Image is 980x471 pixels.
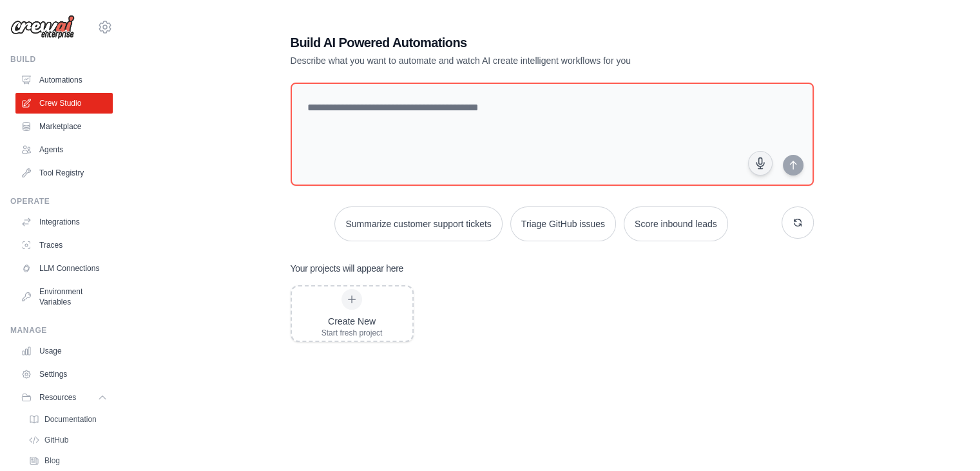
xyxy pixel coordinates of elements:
[10,325,113,336] div: Manage
[15,212,113,232] a: Integrations
[23,410,113,428] a: Documentation
[15,281,113,312] a: Environment Variables
[624,206,728,241] button: Score inbound leads
[44,456,60,466] span: Blog
[10,196,113,206] div: Operate
[10,15,75,39] img: Logo
[15,387,113,408] button: Resources
[748,151,773,175] button: Click to speak your automation idea
[15,163,113,183] a: Tool Registry
[291,262,404,275] h3: Your projects will appear here
[916,409,980,471] div: Widget de chat
[10,54,113,65] div: Build
[15,139,113,160] a: Agents
[23,431,113,449] a: GitHub
[23,452,113,470] a: Blog
[916,409,980,471] iframe: Chat Widget
[322,328,383,338] div: Start fresh project
[15,93,113,114] a: Crew Studio
[322,315,383,328] div: Create New
[334,206,502,241] button: Summarize customer support tickets
[15,341,113,361] a: Usage
[15,70,113,90] a: Automations
[510,206,616,241] button: Triage GitHub issues
[15,258,113,279] a: LLM Connections
[15,116,113,137] a: Marketplace
[44,435,68,445] span: GitHub
[291,54,724,67] p: Describe what you want to automate and watch AI create intelligent workflows for you
[291,34,724,52] h1: Build AI Powered Automations
[15,235,113,256] a: Traces
[782,206,814,239] button: Get new suggestions
[39,392,76,403] span: Resources
[44,414,97,425] span: Documentation
[15,364,113,385] a: Settings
